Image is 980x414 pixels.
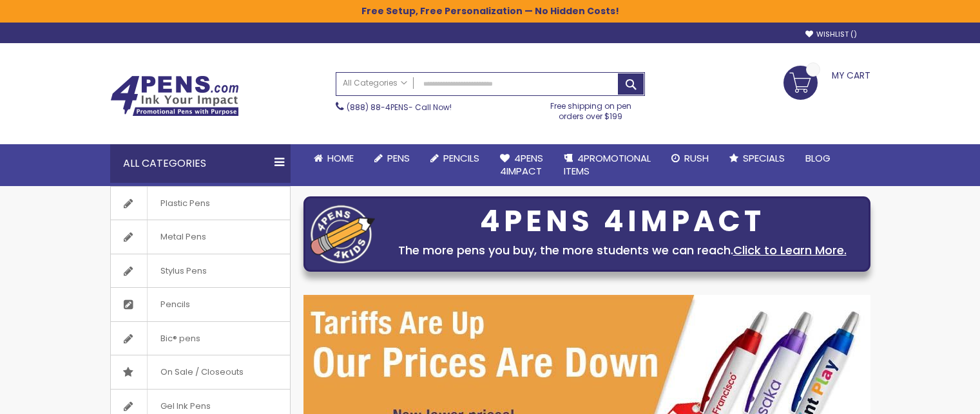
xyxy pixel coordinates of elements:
[110,144,291,183] div: All Categories
[111,355,290,389] a: On Sale / Closeouts
[311,205,375,263] img: four_pen_logo.png
[343,78,407,88] span: All Categories
[147,355,256,389] span: On Sale / Closeouts
[111,220,290,254] a: Metal Pens
[111,322,290,355] a: Bic® pens
[805,151,831,165] span: Blog
[147,288,203,321] span: Pencils
[364,144,420,173] a: Pens
[500,151,543,178] span: 4Pens 4impact
[111,254,290,288] a: Stylus Pens
[661,144,719,173] a: Rush
[336,73,414,94] a: All Categories
[111,187,290,220] a: Plastic Pens
[490,144,553,186] a: 4Pens4impact
[733,242,847,258] a: Click to Learn More.
[111,288,290,321] a: Pencils
[684,151,709,165] span: Rush
[387,151,410,165] span: Pens
[795,144,841,173] a: Blog
[420,144,490,173] a: Pencils
[381,208,863,235] div: 4PENS 4IMPACT
[381,241,863,259] div: The more pens you buy, the more students we can reach.
[147,322,213,355] span: Bic® pens
[537,96,645,122] div: Free shipping on pen orders over $199
[805,30,857,39] a: Wishlist
[110,75,239,117] img: 4Pens Custom Pens and Promotional Products
[553,144,661,186] a: 4PROMOTIONALITEMS
[347,102,452,113] span: - Call Now!
[147,220,219,254] span: Metal Pens
[147,254,220,288] span: Stylus Pens
[564,151,651,178] span: 4PROMOTIONAL ITEMS
[147,187,223,220] span: Plastic Pens
[719,144,795,173] a: Specials
[303,144,364,173] a: Home
[443,151,479,165] span: Pencils
[743,151,785,165] span: Specials
[347,102,408,113] a: (888) 88-4PENS
[327,151,354,165] span: Home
